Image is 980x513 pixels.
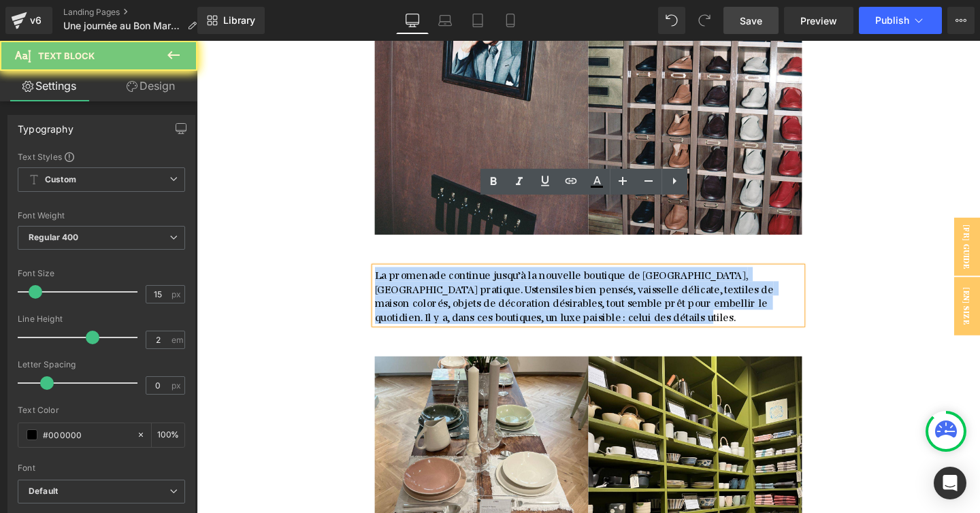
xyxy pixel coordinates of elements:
[101,71,200,101] a: Design
[45,174,76,186] b: Custom
[18,211,185,220] div: Font Weight
[63,20,182,31] span: Une journée au Bon Marché
[461,7,494,34] a: Tablet
[43,427,130,442] input: Color
[18,116,73,135] div: Typography
[934,467,966,499] div: Open Intercom Messenger
[5,7,52,34] a: v6
[223,14,255,27] span: Library
[29,486,58,497] i: Default
[740,14,762,28] span: Save
[947,7,975,34] button: More
[429,7,461,34] a: Laptop
[769,186,823,247] span: [FR] GUIDE DES TAILLES
[38,50,95,61] span: Text Block
[859,7,942,34] button: Publish
[27,12,44,29] div: v6
[769,248,823,310] span: [EN] SIZE GUIDE
[18,269,185,278] div: Font Size
[494,7,527,34] a: Mobile
[152,423,184,447] div: %
[171,335,183,344] span: em
[29,232,79,242] b: Regular 400
[18,406,185,415] div: Text Color
[396,7,429,34] a: Desktop
[187,237,609,297] span: La promenade continue jusqu’à la nouvelle boutique de [GEOGRAPHIC_DATA], [GEOGRAPHIC_DATA] pratiq...
[18,463,185,473] div: Font
[800,14,837,28] span: Preview
[197,7,265,34] a: New Library
[63,7,208,18] a: Landing Pages
[18,151,185,162] div: Text Styles
[171,290,183,299] span: px
[171,381,183,390] span: px
[18,314,185,324] div: Line Height
[691,7,718,34] button: Redo
[18,360,185,369] div: Letter Spacing
[658,7,685,34] button: Undo
[784,7,853,34] a: Preview
[875,15,909,26] span: Publish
